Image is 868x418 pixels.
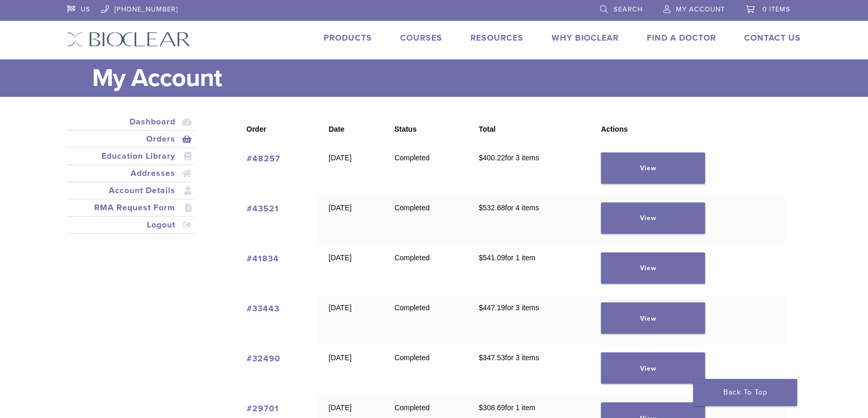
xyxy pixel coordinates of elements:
[247,125,266,133] span: Order
[479,125,495,133] span: Total
[67,32,190,47] img: Bioclear
[479,303,505,312] span: 447.19
[92,59,801,97] h1: My Account
[69,150,192,162] a: Education Library
[69,133,192,145] a: Orders
[384,195,468,245] td: Completed
[329,254,352,262] time: [DATE]
[479,303,483,312] span: $
[479,254,505,262] span: 541.09
[400,33,442,43] a: Courses
[479,353,505,362] span: 347.53
[394,125,417,133] span: Status
[601,352,705,384] a: View order 32490
[479,204,505,212] span: 532.68
[247,353,280,364] a: View order number 32490
[69,219,192,231] a: Logout
[479,353,483,362] span: $
[69,201,192,214] a: RMA Request Form
[247,204,279,214] a: View order number 43521
[247,403,279,414] a: View order number 29701
[468,245,591,295] td: for 1 item
[247,303,279,314] a: View order number 33443
[329,154,352,162] time: [DATE]
[329,353,352,362] time: [DATE]
[601,125,628,133] span: Actions
[479,254,483,262] span: $
[744,33,801,43] a: Contact Us
[329,125,344,133] span: Date
[468,195,591,245] td: for 4 items
[601,202,705,234] a: View order 43521
[479,403,483,412] span: $
[69,184,192,197] a: Account Details
[247,254,279,264] a: View order number 41834
[69,116,192,128] a: Dashboard
[479,403,505,412] span: 308.69
[468,295,591,345] td: for 3 items
[384,245,468,295] td: Completed
[762,5,790,14] span: 0 items
[324,33,372,43] a: Products
[479,154,483,162] span: $
[470,33,524,43] a: Resources
[384,345,468,395] td: Completed
[479,204,483,212] span: $
[647,33,716,43] a: Find A Doctor
[384,295,468,345] td: Completed
[693,379,797,406] a: Back To Top
[468,145,591,195] td: for 3 items
[384,145,468,195] td: Completed
[247,154,280,164] a: View order number 48257
[69,167,192,180] a: Addresses
[676,5,725,14] span: My Account
[601,153,705,184] a: View order 48257
[614,5,643,14] span: Search
[601,302,705,334] a: View order 33443
[329,403,352,412] time: [DATE]
[329,204,352,212] time: [DATE]
[552,33,619,43] a: Why Bioclear
[468,345,591,395] td: for 3 items
[67,113,194,246] nav: Account pages
[329,303,352,312] time: [DATE]
[601,252,705,284] a: View order 41834
[479,154,505,162] span: 400.22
